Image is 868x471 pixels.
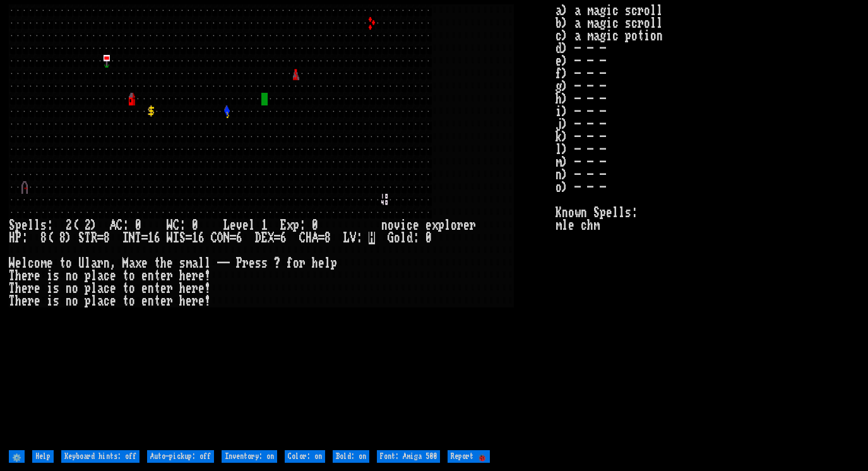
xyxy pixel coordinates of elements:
[192,282,198,295] div: r
[72,282,78,295] div: o
[59,232,66,244] div: 8
[28,257,34,270] div: c
[274,257,280,270] div: ?
[9,282,15,295] div: T
[97,257,104,270] div: r
[400,219,407,232] div: i
[104,257,110,270] div: n
[173,219,179,232] div: C
[381,219,388,232] div: n
[122,219,129,232] div: :
[192,232,198,244] div: 1
[377,450,440,463] input: Font: Amiga 500
[116,219,122,232] div: C
[66,219,72,232] div: 2
[160,295,167,307] div: e
[236,232,242,244] div: 6
[205,282,211,295] div: !
[78,232,85,244] div: S
[15,270,21,282] div: h
[261,219,268,232] div: 1
[444,219,451,232] div: l
[293,219,299,232] div: p
[198,257,205,270] div: l
[85,295,91,307] div: p
[306,232,312,244] div: H
[141,270,148,282] div: e
[97,295,104,307] div: a
[160,270,167,282] div: e
[34,295,40,307] div: e
[425,232,432,244] div: 0
[154,257,160,270] div: t
[148,232,154,244] div: 1
[369,232,375,244] mark: H
[154,295,160,307] div: t
[280,232,287,244] div: 6
[47,232,53,244] div: (
[154,270,160,282] div: t
[173,232,179,244] div: I
[40,219,47,232] div: s
[104,232,110,244] div: 8
[129,257,135,270] div: a
[299,232,306,244] div: C
[167,232,173,244] div: W
[34,282,40,295] div: e
[223,232,230,244] div: N
[242,219,249,232] div: e
[129,282,135,295] div: o
[135,232,141,244] div: T
[104,270,110,282] div: c
[230,232,236,244] div: =
[167,282,173,295] div: r
[198,282,205,295] div: e
[66,270,72,282] div: n
[28,270,34,282] div: r
[324,232,331,244] div: 8
[28,219,34,232] div: l
[285,450,325,463] input: Color: on
[72,295,78,307] div: o
[97,282,104,295] div: a
[186,257,192,270] div: m
[255,257,261,270] div: s
[91,232,97,244] div: R
[21,232,28,244] div: :
[413,219,419,232] div: e
[217,232,223,244] div: O
[15,257,21,270] div: e
[261,232,268,244] div: E
[129,270,135,282] div: o
[21,257,28,270] div: l
[66,282,72,295] div: n
[110,282,116,295] div: e
[167,219,173,232] div: W
[122,270,129,282] div: t
[236,257,242,270] div: P
[222,450,277,463] input: Inventory: on
[32,450,54,463] input: Help
[179,282,186,295] div: h
[179,257,186,270] div: s
[287,219,293,232] div: x
[15,219,21,232] div: p
[110,257,116,270] div: ,
[141,295,148,307] div: e
[147,450,214,463] input: Auto-pickup: off
[438,219,444,232] div: p
[186,232,192,244] div: =
[47,257,53,270] div: e
[21,219,28,232] div: e
[249,219,255,232] div: l
[85,270,91,282] div: p
[186,295,192,307] div: e
[47,219,53,232] div: :
[85,257,91,270] div: l
[61,450,140,463] input: Keyboard hints: off
[129,295,135,307] div: o
[53,295,59,307] div: s
[312,232,318,244] div: A
[198,295,205,307] div: e
[135,219,141,232] div: 0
